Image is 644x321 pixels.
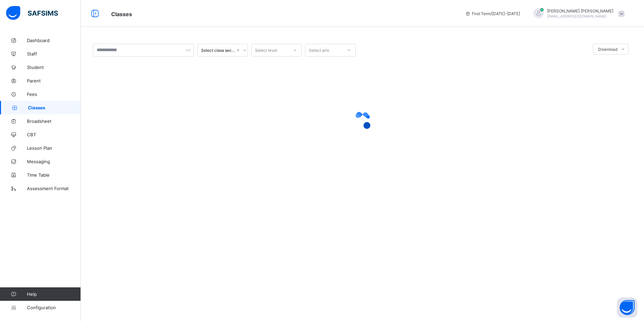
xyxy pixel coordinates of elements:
[27,118,81,124] span: Broadsheet
[598,47,617,52] span: Download
[201,48,235,53] div: Select class section
[547,8,613,13] span: [PERSON_NAME] [PERSON_NAME]
[465,11,520,16] span: session/term information
[28,105,81,110] span: Classes
[309,44,329,57] div: Select arm
[27,159,81,164] span: Messaging
[27,51,81,57] span: Staff
[27,38,81,43] span: Dashboard
[27,145,81,151] span: Lesson Plan
[255,44,277,57] div: Select level
[527,8,628,19] div: AbdulazizRavat
[27,186,81,191] span: Assessment Format
[27,78,81,83] span: Parent
[27,291,80,297] span: Help
[547,14,607,18] span: [EMAIL_ADDRESS][DOMAIN_NAME]
[27,92,81,97] span: Fees
[27,305,80,310] span: Configuration
[27,65,81,70] span: Student
[6,6,58,20] img: safsims
[617,297,637,318] button: Open asap
[27,132,81,137] span: CBT
[111,11,132,17] span: Classes
[27,172,81,178] span: Time Table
